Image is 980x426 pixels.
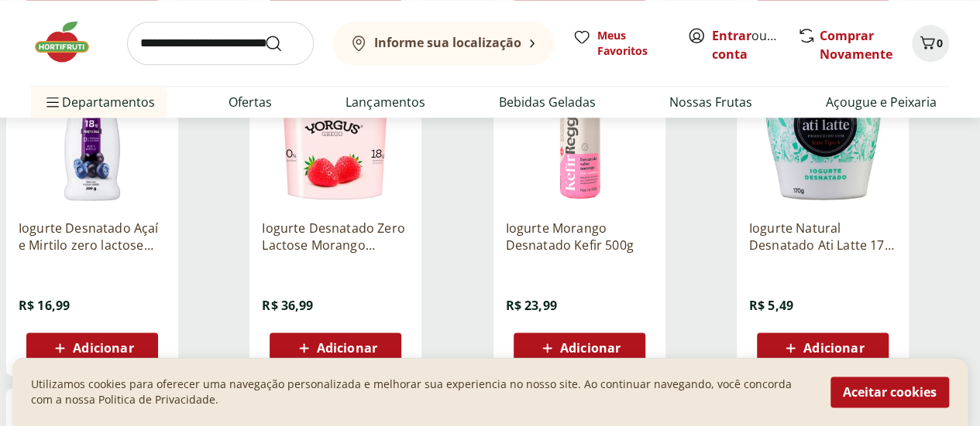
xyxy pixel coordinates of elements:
img: Iogurte Natural Desnatado Ati Latte 170 Gr [749,60,896,207]
button: Adicionar [270,332,401,363]
span: 0 [937,36,943,50]
button: Adicionar [757,332,889,363]
button: Aceitar cookies [830,377,949,407]
button: Menu [43,83,62,121]
button: Adicionar [26,332,158,363]
p: Utilizamos cookies para oferecer uma navegação personalizada e melhorar sua experiencia no nosso ... [31,377,812,407]
span: Meus Favoritos [597,28,669,59]
button: Carrinho [912,25,949,62]
a: Comprar Novamente [820,27,892,63]
img: Iogurte Desnatado Zero Lactose Morango Yorgus 500g [262,60,409,207]
span: R$ 16,99 [19,297,70,314]
span: R$ 23,99 [506,297,557,314]
button: Submit Search [264,34,301,53]
span: Adicionar [560,342,621,354]
a: Lançamentos [346,93,425,111]
button: Adicionar [514,332,645,363]
img: Iogurte Desnatado Açaí e Mirtilo zero lactose Yorgus 300g [19,60,166,207]
a: Iogurte Natural Desnatado Ati Latte 170 Gr [749,220,896,254]
span: R$ 36,99 [262,297,313,314]
img: Hortifruti [31,19,108,65]
a: Bebidas Geladas [499,93,596,111]
img: Iogurte Morango Desnatado Kefir 500g [506,60,653,207]
span: Adicionar [73,342,133,354]
a: Iogurte Desnatado Zero Lactose Morango Yorgus 500g [262,220,409,254]
a: Ofertas [229,93,272,111]
a: Iogurte Desnatado Açaí e Mirtilo zero lactose Yorgus 300g [19,220,166,254]
a: Meus Favoritos [573,28,669,59]
span: Adicionar [803,342,864,354]
a: Açougue e Peixaria [826,93,937,111]
span: R$ 5,49 [749,297,793,314]
a: Iogurte Morango Desnatado Kefir 500g [506,220,653,254]
b: Informe sua localização [374,34,521,51]
input: search [127,22,314,65]
span: Adicionar [317,342,377,354]
a: Nossas Frutas [669,93,752,111]
a: Criar conta [712,27,797,63]
button: Informe sua localização [332,22,554,65]
span: ou [712,26,781,63]
a: Entrar [712,27,751,44]
span: Departamentos [43,83,155,121]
